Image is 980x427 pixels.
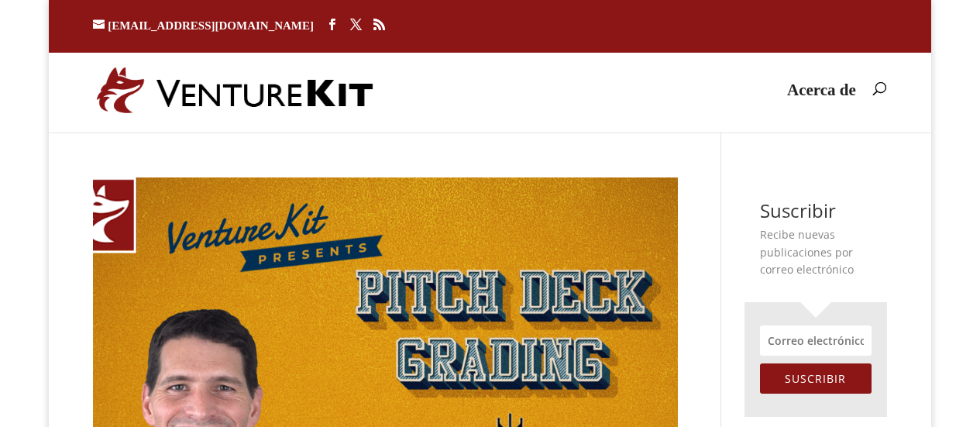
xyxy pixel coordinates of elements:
[760,198,836,223] font: Suscribir
[760,227,854,277] font: Recibe nuevas publicaciones por correo electrónico
[108,19,314,32] font: [EMAIL_ADDRESS][DOMAIN_NAME]
[787,81,856,99] font: Acerca de
[760,325,872,356] input: Correo electrónico
[760,363,872,394] button: SUSCRIBIR
[785,371,846,386] font: SUSCRIBIR
[93,19,314,32] a: [EMAIL_ADDRESS][DOMAIN_NAME]
[787,84,856,121] a: Acerca de
[97,67,373,114] img: Kit de emprendimiento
